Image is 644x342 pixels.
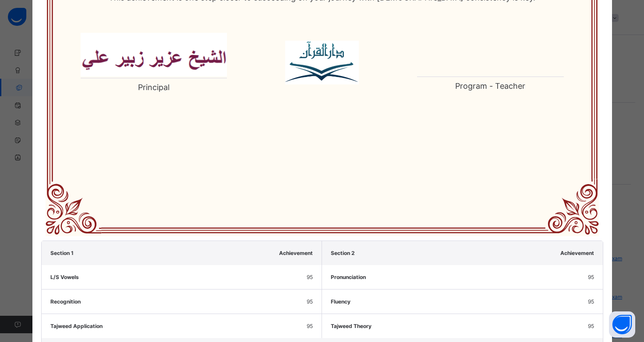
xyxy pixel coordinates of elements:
[307,274,313,280] span: 95
[50,298,81,305] span: Recognition
[50,250,74,256] span: Section 1
[50,274,79,280] span: L/S Vowels
[588,298,594,305] span: 95
[588,274,594,280] span: 95
[50,323,103,329] span: Tajweed Application
[307,323,313,329] span: 95
[331,250,355,256] span: Section 2
[417,77,563,91] span: Program - Teacher
[588,323,594,329] span: 95
[560,250,594,256] span: Achievement
[81,33,227,77] img: logo
[285,41,359,84] img: logo
[81,78,227,92] span: Principal
[307,298,313,305] span: 95
[331,323,372,329] span: Tajweed Theory
[331,298,350,305] span: Fluency
[609,311,635,338] button: Open asap
[331,274,366,280] span: Pronunciation
[279,250,313,256] span: Achievement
